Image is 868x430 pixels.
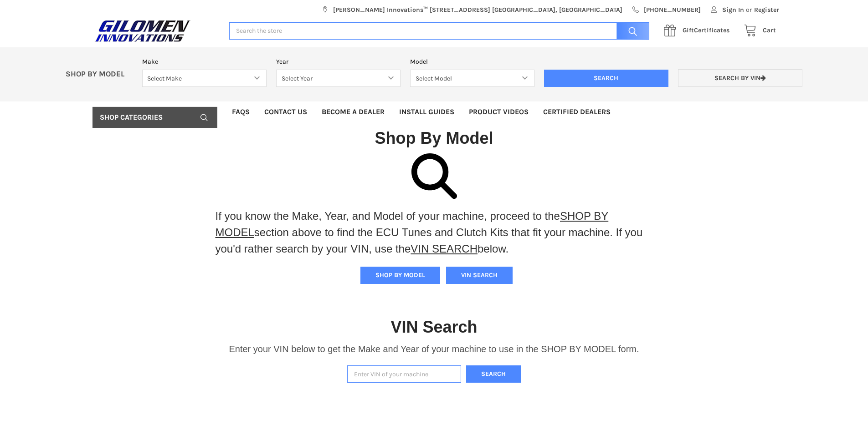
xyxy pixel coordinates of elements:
[462,101,536,122] a: Product Videos
[216,210,609,238] a: SHOP BY MODEL
[142,57,267,66] label: Make
[360,267,440,284] button: SHOP BY MODEL
[216,208,653,257] p: If you know the Make, Year, and Model of your machine, proceed to the section above to find the E...
[229,342,639,356] p: Enter your VIN below to get the Make and Year of your machine to use in the SHOP BY MODEL form.
[739,25,776,36] a: Cart
[683,26,729,34] span: Certificates
[229,22,649,40] input: Search the store
[612,22,649,40] input: Search
[390,317,477,337] h1: VIN Search
[347,365,461,383] input: Enter VIN of your machine
[659,25,739,36] a: GiftCertificates
[314,101,392,122] a: Become a Dealer
[92,20,193,42] img: GILOMEN INNOVATIONS
[410,57,534,66] label: Model
[763,26,776,34] span: Cart
[92,20,220,42] a: GILOMEN INNOVATIONS
[392,101,462,122] a: Install Guides
[683,26,694,34] span: Gift
[92,128,776,148] h1: Shop By Model
[257,101,314,122] a: Contact Us
[61,70,138,79] p: SHOP BY MODEL
[678,69,802,87] a: Search by VIN
[92,107,217,128] a: Shop Categories
[644,5,701,15] span: [PHONE_NUMBER]
[536,101,618,122] a: Certified Dealers
[446,267,513,284] button: VIN SEARCH
[225,101,257,122] a: FAQs
[466,365,521,383] button: Search
[544,70,668,87] input: Search
[333,5,622,15] span: [PERSON_NAME] Innovations™ [STREET_ADDRESS] [GEOGRAPHIC_DATA], [GEOGRAPHIC_DATA]
[722,5,744,15] span: Sign In
[411,243,478,255] a: VIN SEARCH
[276,57,401,66] label: Year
